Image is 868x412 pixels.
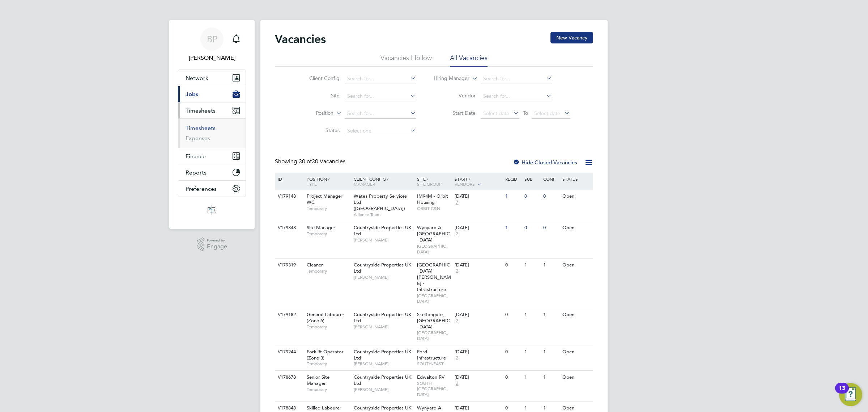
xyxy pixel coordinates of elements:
div: 0 [541,221,560,235]
span: 30 of [299,158,312,165]
span: Engage [207,244,227,250]
span: Site Manager [307,224,335,231]
div: 0 [523,190,541,203]
span: Temporary [307,387,350,392]
span: Ford Infrastructure [417,349,446,361]
label: Position [292,110,333,117]
span: Wates Property Services Ltd ([GEOGRAPHIC_DATA]) [354,193,407,211]
span: [GEOGRAPHIC_DATA] [417,330,451,341]
span: Site Group [417,181,442,187]
span: Preferences [186,185,217,192]
div: 0 [541,190,560,203]
div: 1 [541,371,560,384]
div: V179348 [276,221,301,235]
span: Reports [186,169,207,176]
span: Finance [186,153,206,160]
span: 2 [455,231,459,237]
div: V179319 [276,258,301,272]
input: Search for... [345,74,416,84]
span: Jobs [186,91,198,98]
button: Open Resource Center, 13 new notifications [839,383,862,406]
label: Start Date [434,110,476,116]
div: 0 [523,221,541,235]
span: Vendors [455,181,475,187]
div: 1 [503,221,522,235]
span: [PERSON_NAME] [354,274,413,280]
span: Temporary [307,324,350,330]
div: V178678 [276,371,301,384]
span: Select date [483,110,509,117]
div: 0 [503,258,522,272]
div: 1 [523,345,541,359]
span: BP [207,34,217,44]
a: Powered byEngage [197,237,227,251]
button: Finance [178,148,246,164]
span: ORBIT C&N [417,206,451,211]
span: Edwalton RV [417,374,444,380]
nav: Main navigation [169,20,255,229]
span: Timesheets [186,107,216,114]
span: 2 [455,318,459,324]
div: Site / [415,173,453,190]
input: Search for... [345,91,416,101]
span: Senior Site Manager [307,374,329,386]
span: Type [307,181,317,187]
div: ID [276,173,301,185]
div: Conf [541,173,560,185]
input: Search for... [345,109,416,119]
div: 1 [523,258,541,272]
label: Hiring Manager [428,75,469,82]
div: Position / [301,173,352,190]
span: [PERSON_NAME] [354,387,413,392]
div: [DATE] [455,225,502,231]
div: 1 [523,308,541,321]
span: Manager [354,181,375,187]
span: Countryside Properties UK Ltd [354,349,411,361]
span: Wynyard A [GEOGRAPHIC_DATA] [417,224,450,243]
button: Jobs [178,86,246,102]
span: [GEOGRAPHIC_DATA] [417,243,451,255]
span: Temporary [307,268,350,274]
span: Powered by [207,237,227,244]
label: Status [298,127,340,134]
div: [DATE] [455,374,502,381]
div: 1 [541,308,560,321]
div: Open [561,345,592,359]
div: V179244 [276,345,301,359]
li: All Vacancies [450,54,488,67]
span: 2 [455,355,459,361]
div: Open [561,221,592,235]
div: 1 [523,371,541,384]
span: 7 [455,199,459,206]
span: Forklift Operator (Zone 3) [307,349,344,361]
div: Open [561,258,592,272]
div: Timesheets [178,118,246,148]
div: 0 [503,308,522,321]
span: SOUTH-EAST [417,361,451,367]
div: 1 [541,345,560,359]
label: Hide Closed Vacancies [513,159,577,166]
div: Sub [523,173,541,185]
button: Reports [178,164,246,180]
a: BP[PERSON_NAME] [178,28,246,62]
span: Alliance Team [354,212,413,218]
span: 30 Vacancies [299,158,345,165]
div: [DATE] [455,193,502,199]
span: [PERSON_NAME] [354,324,413,330]
span: General Labourer (Zone 6) [307,311,344,324]
span: Temporary [307,231,350,237]
span: [GEOGRAPHIC_DATA][PERSON_NAME] - Infrastructure [417,262,451,293]
span: Skeltongate, [GEOGRAPHIC_DATA] [417,311,450,330]
span: Countryside Properties UK Ltd [354,311,411,324]
span: [PERSON_NAME] [354,361,413,367]
div: Open [561,371,592,384]
div: [DATE] [455,405,502,411]
div: Start / [453,173,503,191]
span: Countryside Properties UK Ltd [354,374,411,386]
div: Status [561,173,592,185]
h2: Vacancies [275,32,326,46]
span: 2 [455,268,459,274]
div: [DATE] [455,349,502,355]
div: V179148 [276,190,301,203]
span: Countryside Properties UK Ltd [354,262,411,274]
